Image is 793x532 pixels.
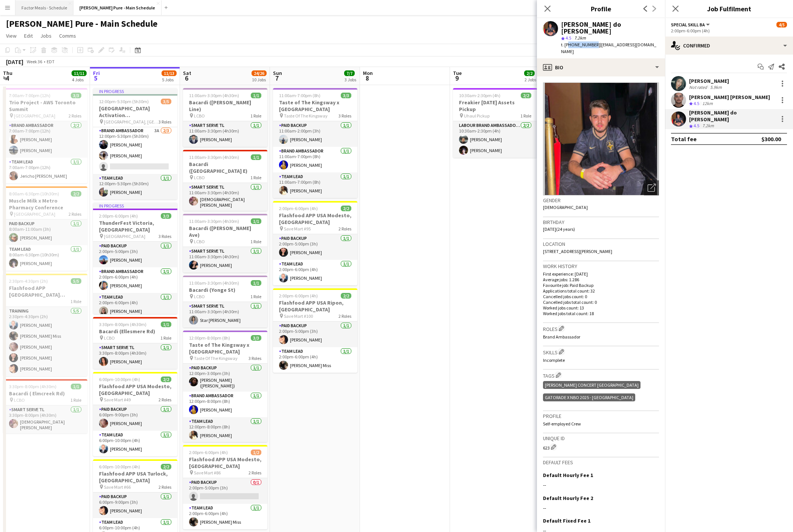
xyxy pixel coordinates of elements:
div: 2:00pm-6:00pm (4h)2/2Flashfood APP USA Ripon, [GEOGRAPHIC_DATA] Save Mart #1002 RolesPaid Backup1... [273,288,357,373]
span: 2/2 [524,70,535,76]
span: 7/7 [344,70,355,76]
h3: Bacardi ([PERSON_NAME] Line) [183,99,267,113]
span: Taste Of The Kingsway [284,113,328,119]
span: 1 Role [160,335,171,341]
span: 7 [272,74,282,82]
div: 10 Jobs [252,77,266,82]
app-card-role: Team Lead1/12:00pm-6:00pm (4h)[PERSON_NAME] Miss [273,347,357,373]
span: 1/1 [161,322,171,327]
span: 11:00am-7:00pm (8h) [279,93,320,98]
div: [PERSON_NAME] [PERSON_NAME] [689,94,770,101]
h3: Flashfood APP [GEOGRAPHIC_DATA] Modesto Training [3,285,87,298]
span: LCBO [14,397,25,403]
span: [DATE] (24 years) [543,226,575,232]
span: t. [PHONE_NUMBER] [561,42,600,47]
span: | [EMAIL_ADDRESS][DOMAIN_NAME] [561,42,656,54]
app-job-card: 10:30am-2:30pm (4h)2/2Freakier [DATE] Assets Pickup Uhaul Pickup1 RoleLabour Brand Ambassadors2/2... [453,88,537,158]
span: 2:00pm-6:00pm (4h) [99,213,138,219]
div: In progress2:00pm-6:00pm (4h)3/3ThunderFest Victoria, [GEOGRAPHIC_DATA] [GEOGRAPHIC_DATA]3 RolesP... [93,203,177,314]
span: Taste Of The Kingsway [194,355,238,361]
span: 2:00pm-6:00pm (4h) [279,206,318,211]
div: 12km [701,101,714,107]
h3: Bacardi ([GEOGRAPHIC_DATA] E) [183,161,267,174]
app-card-role: Brand Ambassador1/12:00pm-6:00pm (4h)[PERSON_NAME] [93,267,177,293]
app-card-role: Team Lead1/18:00am-6:30pm (10h30m)[PERSON_NAME] [3,245,87,271]
span: Mon [363,70,373,76]
app-card-role: Paid Backup1/18:00am-11:00am (3h)[PERSON_NAME] [3,220,87,245]
h3: Muscle Milk x Metro Pharmacy Conference [3,197,87,211]
h3: Trio Project - AWS Toronto Summit [3,99,87,113]
span: 5/5 [71,278,81,284]
span: 1 Role [70,397,81,403]
span: [GEOGRAPHIC_DATA] [14,211,55,217]
h3: Job Fulfilment [665,4,793,14]
app-card-role: Team Lead1/17:00am-7:00pm (12h)Jericho [PERSON_NAME] [3,158,87,183]
h3: Tags [543,371,659,379]
app-card-role: Brand Ambassador1/111:00am-7:00pm (8h)[PERSON_NAME] [273,147,357,172]
span: LCBO [194,113,205,119]
div: Gatorade x NBO 2025 - [GEOGRAPHIC_DATA] [543,393,635,401]
div: 2 Jobs [525,77,536,82]
h3: Freakier [DATE] Assets Pickup [453,99,537,113]
div: 11:00am-3:30pm (4h30m)1/1Bacardi ([GEOGRAPHIC_DATA] E) LCBO1 RoleSmart Serve TL1/111:00am-3:30pm ... [183,150,267,211]
app-card-role: Paid Backup1/12:00pm-5:00pm (3h)[PERSON_NAME] [273,322,357,347]
app-card-role: Paid Backup1/112:00pm-3:00pm (3h)[PERSON_NAME] ([PERSON_NAME]) [PERSON_NAME] [183,364,267,392]
app-card-role: Team Lead1/16:00pm-10:00pm (4h)[PERSON_NAME] [93,431,177,456]
span: 11/13 [162,70,177,76]
div: Not rated [689,84,709,90]
span: 2 Roles [69,211,81,217]
span: 4.5 [694,123,699,128]
app-card-role: Brand Ambassador2/27:00am-7:00pm (12h)[PERSON_NAME][PERSON_NAME] [3,121,87,158]
app-job-card: 11:00am-3:30pm (4h30m)1/1Bacardi ([PERSON_NAME] Line) LCBO1 RoleSmart Serve TL1/111:00am-3:30pm (... [183,88,267,147]
app-job-card: 11:00am-3:30pm (4h30m)1/1Bacardi ([PERSON_NAME] Ave) LCBO1 RoleSmart Serve TL1/111:00am-3:30pm (4... [183,214,267,273]
div: -- [543,505,659,511]
app-job-card: 7:00am-7:00pm (12h)3/3Trio Project - AWS Toronto Summit [GEOGRAPHIC_DATA]2 RolesBrand Ambassador2... [3,88,87,183]
span: Tue [453,70,462,76]
span: 2 Roles [339,313,351,319]
span: 6:00pm-10:00pm (4h) [99,464,140,470]
h3: [GEOGRAPHIC_DATA] Activation [GEOGRAPHIC_DATA] [93,105,177,119]
div: 3:30pm-8:00pm (4h30m)1/1Bacardi ( Elmcreek Rd) LCBO1 RoleSmart Serve TL1/13:30pm-8:00pm (4h30m)[D... [3,379,87,433]
app-job-card: 8:00am-6:30pm (10h30m)2/2Muscle Milk x Metro Pharmacy Conference [GEOGRAPHIC_DATA]2 RolesPaid Bac... [3,186,87,271]
div: [PERSON_NAME] do [PERSON_NAME] [689,109,775,123]
span: Save Mart #95 [284,226,311,232]
span: 7.2km [573,35,587,41]
span: 2/2 [521,93,531,98]
span: 5 [92,74,100,82]
h3: Flashfood APP USA Modesto, [GEOGRAPHIC_DATA] [273,212,357,226]
div: In progress [93,88,177,94]
div: In progress12:00pm-5:30pm (5h30m)3/5[GEOGRAPHIC_DATA] Activation [GEOGRAPHIC_DATA] [GEOGRAPHIC_DA... [93,88,177,200]
img: Crew avatar or photo [543,82,659,195]
span: 8:00am-6:30pm (10h30m) [9,191,59,197]
span: Edit [24,32,33,39]
span: Save Mart #49 [104,397,131,402]
span: 6:00pm-10:00pm (4h) [99,377,140,382]
span: 4 [2,74,12,82]
span: 1 Role [250,239,261,244]
span: 3/5 [161,99,171,104]
span: 3 Roles [159,119,171,125]
h3: Flashfood APP USA Turlock, [GEOGRAPHIC_DATA] [93,470,177,484]
h3: Taste of The Kingsway x [GEOGRAPHIC_DATA] [273,99,357,113]
span: 4/5 [776,22,787,27]
p: Self-employed Crew [543,421,659,427]
app-card-role: Paid Backup1/12:00pm-5:00pm (3h)[PERSON_NAME] [273,234,357,260]
span: Save Mart #100 [284,313,313,319]
span: [GEOGRAPHIC_DATA] [104,233,145,239]
app-job-card: 3:30pm-8:00pm (4h30m)1/1Bacardi (Ellesmere Rd) LCBO1 RoleSmart Serve TL1/13:30pm-8:00pm (4h30m)[P... [93,317,177,369]
span: 1 Role [250,294,261,299]
app-card-role: Paid Backup1/12:00pm-5:00pm (3h)[PERSON_NAME] [93,242,177,267]
a: View [3,31,20,41]
span: LCBO [194,175,205,180]
app-card-role: Smart Serve TL1/111:00am-3:30pm (4h30m)[PERSON_NAME] [183,247,267,273]
span: 10:30am-2:30pm (4h) [459,93,500,98]
app-card-role: Smart Serve TL1/111:00am-3:30pm (4h30m)[PERSON_NAME] [183,121,267,147]
app-card-role: Team Lead1/12:00pm-6:00pm (4h)[PERSON_NAME] [273,260,357,285]
span: 11:00am-3:30pm (4h30m) [189,93,239,98]
span: 3/3 [251,335,261,341]
p: Worked jobs count: 13 [543,305,659,311]
span: Uhaul Pickup [464,113,490,119]
span: [DEMOGRAPHIC_DATA] [543,204,588,210]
